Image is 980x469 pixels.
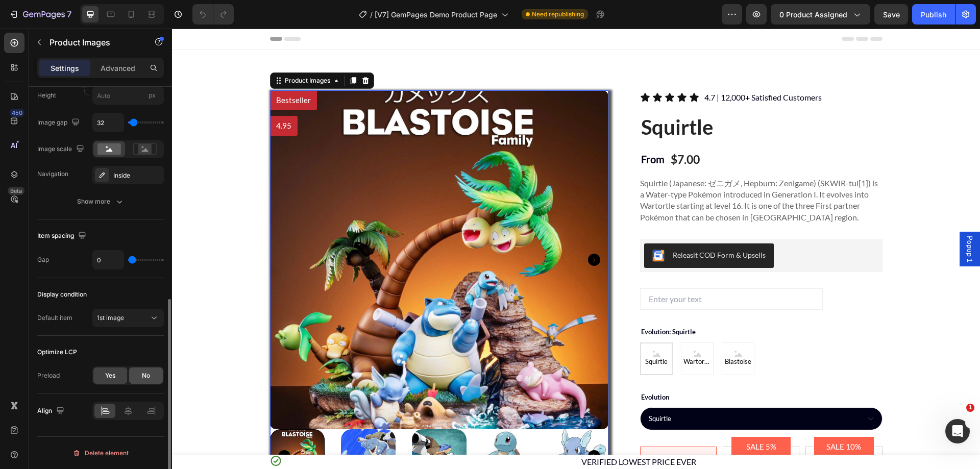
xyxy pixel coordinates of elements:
[37,91,56,100] label: Height
[105,371,115,380] span: Yes
[793,207,803,234] span: Popup 1
[192,4,234,24] div: Undo/Redo
[93,251,124,269] input: Auto
[469,123,493,138] p: From
[945,419,970,443] iframe: Intercom live chat
[471,328,498,338] span: Squirtle
[509,328,541,338] span: Wartortle
[37,142,86,156] div: Image scale
[416,225,428,237] button: Carousel Next Arrow
[779,9,847,20] span: 0 product assigned
[77,196,125,207] div: Show more
[966,404,974,412] span: 1
[98,87,126,107] pre: 4.95
[37,229,88,243] div: Item spacing
[93,113,124,132] input: Auto
[771,4,870,24] button: 0 product assigned
[912,4,955,24] button: Publish
[416,422,428,434] button: Carousel Next Arrow
[142,371,150,380] span: No
[111,47,160,57] div: Product Images
[37,169,68,179] div: Navigation
[409,427,709,439] p: VERIFIED LOWEST PRICE EVER
[370,9,373,20] span: /
[498,121,529,141] div: $7.00
[472,215,602,239] button: Releasit COD Form & Upsells
[501,221,594,232] div: Releasit COD Form & Upsells
[172,29,980,469] iframe: To enrich screen reader interactions, please activate Accessibility in Grammarly extension settings
[883,10,900,19] span: Save
[468,298,525,310] legend: Evolution: Squirtle
[10,109,24,117] div: 450
[51,63,79,73] p: Settings
[921,9,946,20] div: Publish
[648,408,695,428] pre: SALE 10%
[8,187,24,195] div: Beta
[4,4,76,24] button: 7
[37,445,164,461] button: Delete element
[106,422,118,434] button: Carousel Back Arrow
[532,64,650,73] a: 4.7 | 12,000+ Satisfied Customers
[568,408,610,428] pre: SALE 5%
[468,260,651,281] input: Enter your text
[92,86,164,105] input: px
[92,309,164,327] button: 1st image
[375,9,497,20] span: [V7] GemPages Demo Product Page
[97,314,124,322] span: 1st image
[149,91,156,99] span: px
[37,313,72,323] div: Default item
[37,290,87,299] div: Display condition
[468,363,498,375] legend: Evolution
[37,116,82,130] div: Image gap
[874,4,908,24] button: Save
[101,63,135,73] p: Advanced
[37,371,60,380] div: Preload
[50,36,136,48] p: Product Images
[551,328,581,338] span: Blastoise
[72,447,129,459] div: Delete element
[98,62,145,82] pre: Bestseller
[113,171,161,180] div: Inside
[480,221,493,233] img: CKKYs5695_ICEAE=.webp
[37,404,66,418] div: Align
[468,84,710,113] h1: Squirtle
[67,8,71,20] p: 7
[532,10,584,19] span: Need republishing
[37,192,164,211] button: Show more
[468,150,706,193] p: Squirtle (Japanese: ゼニガメ, Hepburn: Zenigame) (SKWIR-tul[1]) is a Water-type Pokémon introduced in...
[37,255,49,264] div: Gap
[37,348,77,357] div: Optimize LCP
